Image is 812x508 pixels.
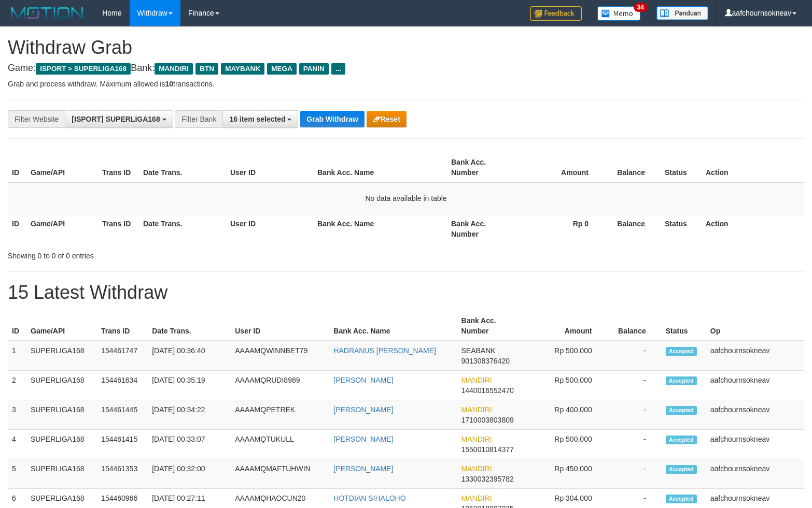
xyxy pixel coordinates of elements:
[662,311,706,341] th: Status
[333,465,393,473] a: [PERSON_NAME]
[8,79,804,89] p: Grab and process withdraw. Maximum allowed is transactions.
[26,459,97,489] td: SUPERLIGA168
[165,80,173,88] strong: 10
[226,153,313,182] th: User ID
[367,111,407,127] button: Reset
[526,311,608,341] th: Amount
[36,63,131,75] span: ISPORT > SUPERLIGA168
[666,406,697,415] span: Accepted
[26,153,98,182] th: Game/API
[706,459,804,489] td: aafchournsokneav
[313,153,447,182] th: Bank Acc. Name
[26,430,97,459] td: SUPERLIGA168
[8,430,26,459] td: 4
[97,459,148,489] td: 154461353
[8,153,26,182] th: ID
[461,435,492,443] span: MANDIRI
[26,341,97,371] td: SUPERLIGA168
[702,214,804,243] th: Action
[461,346,496,355] span: SEABANK
[461,416,514,424] span: Copy 1710003803809 to clipboard
[8,110,65,128] div: Filter Website
[656,6,708,20] img: panduan.png
[148,371,231,400] td: [DATE] 00:35:19
[231,311,329,341] th: User ID
[608,400,662,430] td: -
[175,110,222,128] div: Filter Bank
[461,465,492,473] span: MANDIRI
[26,371,97,400] td: SUPERLIGA168
[608,311,662,341] th: Balance
[666,465,697,474] span: Accepted
[8,5,87,21] img: MOTION_logo.png
[608,459,662,489] td: -
[97,371,148,400] td: 154461634
[8,37,804,58] h1: Withdraw Grab
[526,400,608,430] td: Rp 400,000
[666,376,697,385] span: Accepted
[461,494,492,502] span: MANDIRI
[457,311,526,341] th: Bank Acc. Number
[526,341,608,371] td: Rp 500,000
[461,376,492,384] span: MANDIRI
[333,405,393,414] a: [PERSON_NAME]
[447,214,519,243] th: Bank Acc. Number
[221,63,264,75] span: MAYBANK
[333,494,405,502] a: HOTDIAN SIHALOHO
[447,153,519,182] th: Bank Acc. Number
[98,214,139,243] th: Trans ID
[461,445,514,454] span: Copy 1550010814377 to clipboard
[299,63,329,75] span: PANIN
[526,430,608,459] td: Rp 500,000
[706,341,804,371] td: aafchournsokneav
[8,341,26,371] td: 1
[148,311,231,341] th: Date Trans.
[229,115,285,123] span: 16 item selected
[666,495,697,503] span: Accepted
[97,311,148,341] th: Trans ID
[155,63,193,75] span: MANDIRI
[661,153,702,182] th: Status
[8,182,804,214] td: No data available in table
[666,347,697,356] span: Accepted
[226,214,313,243] th: User ID
[333,435,393,443] a: [PERSON_NAME]
[604,214,661,243] th: Balance
[706,371,804,400] td: aafchournsokneav
[461,386,514,395] span: Copy 1440016552470 to clipboard
[329,311,457,341] th: Bank Acc. Name
[608,371,662,400] td: -
[8,214,26,243] th: ID
[702,153,804,182] th: Action
[231,341,329,371] td: AAAAMQWINNBET79
[706,430,804,459] td: aafchournsokneav
[706,400,804,430] td: aafchournsokneav
[530,6,582,21] img: Feedback.jpg
[8,282,804,303] h1: 15 Latest Withdraw
[519,153,604,182] th: Amount
[148,430,231,459] td: [DATE] 00:33:07
[72,115,160,123] span: [ISPORT] SUPERLIGA168
[461,405,492,414] span: MANDIRI
[526,371,608,400] td: Rp 500,000
[8,400,26,430] td: 3
[8,246,331,261] div: Showing 0 to 0 of 0 entries
[608,341,662,371] td: -
[139,153,226,182] th: Date Trans.
[661,214,702,243] th: Status
[231,459,329,489] td: AAAAMQMAFTUHWIN
[331,63,345,75] span: ...
[300,111,364,127] button: Grab Withdraw
[8,371,26,400] td: 2
[8,459,26,489] td: 5
[98,153,139,182] th: Trans ID
[706,311,804,341] th: Op
[608,430,662,459] td: -
[148,341,231,371] td: [DATE] 00:36:40
[231,400,329,430] td: AAAAMQPETREK
[333,346,436,355] a: HADRANUS [PERSON_NAME]
[26,214,98,243] th: Game/API
[231,371,329,400] td: AAAAMQRUDI8989
[65,110,173,128] button: [ISPORT] SUPERLIGA168
[666,436,697,444] span: Accepted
